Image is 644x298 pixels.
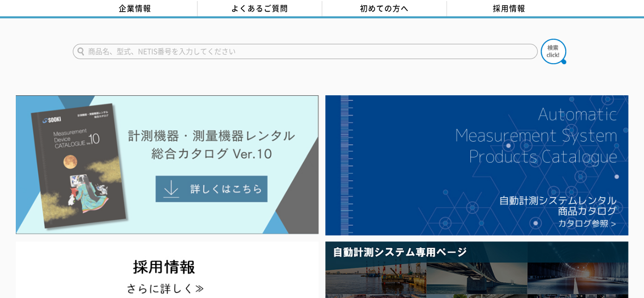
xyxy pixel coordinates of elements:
a: 初めての方へ [322,1,447,16]
a: よくあるご質問 [198,1,322,16]
span: 初めての方へ [360,3,409,14]
img: Catalog Ver10 [16,95,319,234]
a: 採用情報 [447,1,572,16]
a: 企業情報 [73,1,198,16]
img: btn_search.png [541,39,566,64]
img: 自動計測システムカタログ [325,95,628,235]
input: 商品名、型式、NETIS番号を入力してください [73,44,538,59]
